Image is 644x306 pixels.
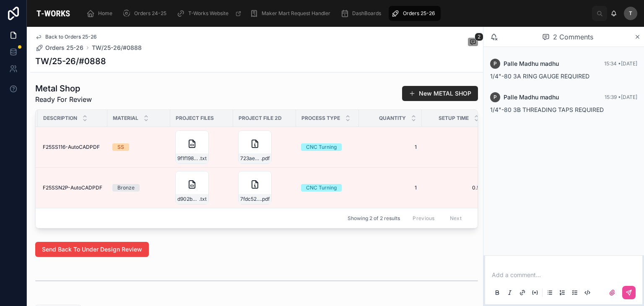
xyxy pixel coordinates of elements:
span: Description [43,115,77,122]
a: Orders 24-25 [120,6,172,21]
a: Orders 25-26 [389,6,441,21]
a: TW/25-26/#0888 [92,44,142,52]
span: 1 [427,144,480,150]
span: 9f1f1980-844c-4e29-a201-a2d3bc27647c-F25SS116-Step [177,155,199,162]
span: 2 [475,33,483,41]
span: Showing 2 of 2 results [348,215,400,222]
h1: TW/25-26/#0888 [35,55,106,67]
span: .pdf [261,155,270,162]
button: 2 [468,38,478,48]
a: T-Works Website [174,6,246,21]
a: Maker Mart Request Handler [247,6,336,21]
span: Orders 24-25 [134,10,166,17]
span: Setup Time [439,115,469,122]
span: T [629,10,632,17]
span: Project Files [176,115,214,122]
span: T-Works Website [188,10,229,17]
h1: Metal Shop [35,83,92,94]
span: Orders 25-26 [403,10,435,17]
div: Bronze [117,184,135,192]
span: 7fdc52ba-653f-47ae-853a-ed50b187d2de-F25SSN2P-AutoCADPDF [240,196,261,202]
span: Quantity [379,115,406,122]
a: DashBoards [338,6,387,21]
span: 723aed15-d84c-495a-9b88-75cd9ff93c4e-F25SS116-AutoCADPDF [240,155,261,162]
span: F25SSN2P-AutoCADPDF [43,184,102,191]
a: Back to Orders 25-26 [35,34,97,40]
span: .pdf [261,196,270,202]
a: Orders 25-26 [35,44,83,52]
span: P [493,60,497,67]
span: 2 Comments [553,32,593,42]
span: Maker Mart Request Handler [262,10,330,17]
span: 1/4"-80 3A RING GAUGE REQUIRED [490,73,589,80]
span: Palle Madhu madhu [504,60,559,68]
span: d902b93d-90fb-471b-b4ce-f731744fcc08-F25SSN2P-Step [177,196,199,202]
span: Project File 2D [239,115,282,122]
span: Process Type [301,115,340,122]
span: DashBoards [352,10,381,17]
span: .txt [199,155,207,162]
span: 15:34 • [DATE] [604,60,637,67]
span: .txt [199,196,207,202]
span: Material [113,115,138,122]
span: Ready For Review [35,94,92,104]
span: Send Back To Under Design Review [42,245,142,254]
span: Palle Madhu madhu [504,93,559,101]
span: 1 [364,144,417,150]
button: Send Back To Under Design Review [35,242,149,257]
span: Home [98,10,112,17]
span: 15:39 • [DATE] [605,94,637,100]
span: 0.5 [427,184,480,191]
button: New METAL SHOP [402,86,478,101]
span: 1/4"-80 3B THREADING TAPS REQUIRED [490,106,604,113]
div: SS [117,143,124,151]
a: Home [84,6,118,21]
span: P [493,94,497,101]
div: CNC Turning [306,143,337,151]
span: Orders 25-26 [45,44,83,52]
div: CNC Turning [306,184,337,192]
span: Back to Orders 25-26 [45,34,97,40]
div: scrollable content [80,4,592,23]
span: 1 [364,184,417,191]
img: App logo [34,7,73,20]
span: F25SS116-AutoCADPDF [43,144,100,150]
